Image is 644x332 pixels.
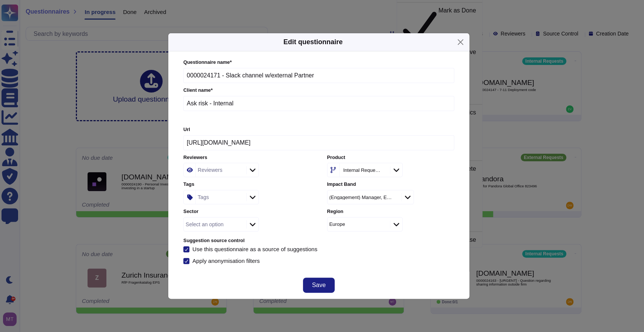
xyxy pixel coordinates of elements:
div: Apply anonymisation filters [192,258,261,264]
label: Sector [183,209,310,214]
div: Tags [198,195,209,200]
div: Internal Requests [343,168,381,173]
label: Tags [183,182,310,187]
label: Reviewers [183,155,310,160]
div: Reviewers [198,167,222,173]
button: Close [455,36,466,48]
div: Select an option [186,222,223,227]
input: Online platform url [183,135,454,150]
div: Use this questionnaire as a source of suggestions [192,246,317,252]
label: Url [183,127,454,132]
span: Save [312,282,326,288]
div: (Engagement) Manager, Expert [329,195,392,200]
h5: Edit questionnaire [283,37,343,47]
label: Suggestion source control [183,238,454,243]
button: Save [303,278,335,293]
label: Client name [183,88,454,93]
div: Europe [329,222,345,227]
input: Enter company name of the client [183,96,454,111]
label: Product [327,155,454,160]
label: Questionnaire name [183,60,454,65]
label: Region [327,209,454,214]
label: Impact Band [327,182,454,187]
input: Enter questionnaire name [183,68,454,83]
